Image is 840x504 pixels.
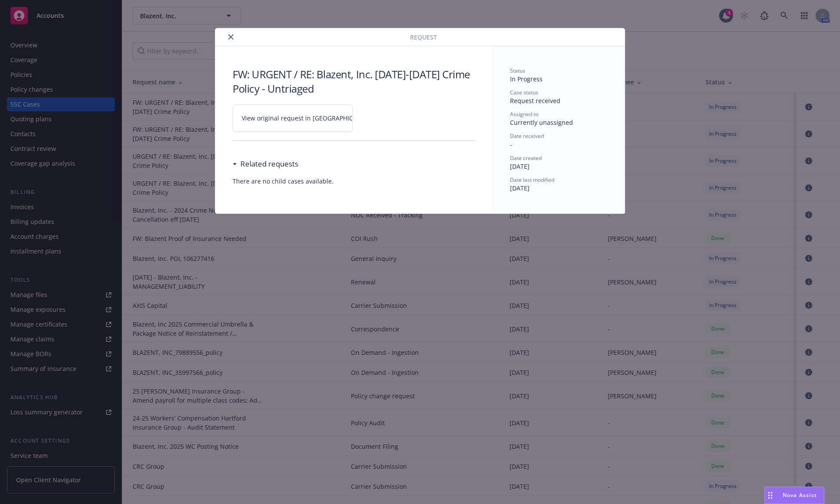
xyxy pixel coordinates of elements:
[233,104,353,132] a: View original request in [GEOGRAPHIC_DATA]
[240,158,298,170] h3: Related requests
[226,32,236,42] button: close
[510,110,538,118] span: Assigned to
[510,162,530,170] span: [DATE]
[233,158,298,170] div: Related requests
[510,184,530,192] span: [DATE]
[510,176,554,184] span: Date last modified
[510,97,560,105] span: Request received
[510,140,512,149] span: -
[510,89,538,96] span: Case status
[764,487,824,504] button: Nova Assist
[510,118,573,127] span: Currently unassigned
[233,177,475,186] span: There are no child cases available.
[410,33,437,42] span: Request
[242,113,373,123] span: View original request in [GEOGRAPHIC_DATA]
[510,154,542,162] span: Date created
[510,75,543,83] span: In Progress
[510,67,525,74] span: Status
[233,67,475,96] h3: FW: URGENT / RE: Blazent, Inc. [DATE]-[DATE] Crime Policy - Untriaged
[510,132,544,140] span: Date received
[783,491,817,499] span: Nova Assist
[765,487,776,504] div: Drag to move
